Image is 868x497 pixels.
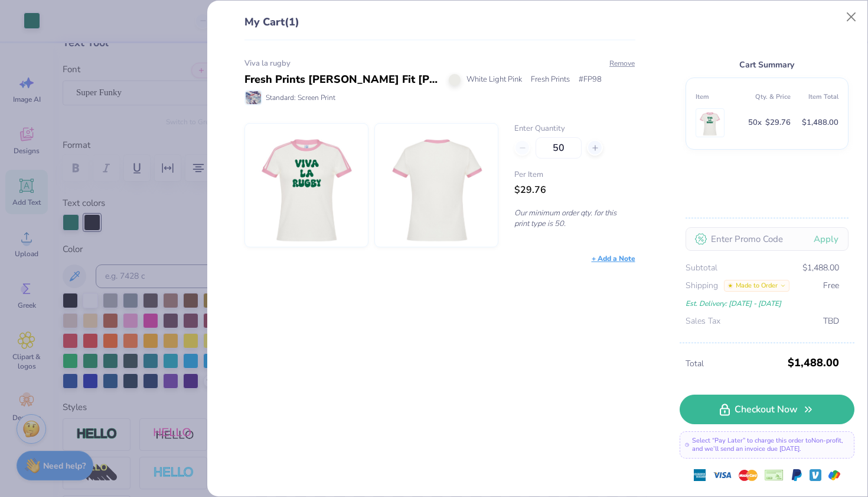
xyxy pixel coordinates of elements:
[791,469,802,481] img: Paypal
[514,169,635,181] span: Per Item
[246,91,261,104] img: Standard: Screen Print
[686,357,784,370] span: Total
[686,315,720,328] span: Sales Tax
[514,123,635,135] label: Enter Quantity
[266,92,335,103] span: Standard: Screen Print
[466,74,522,86] span: White Light Pink
[244,72,440,88] div: Fresh Prints [PERSON_NAME] Fit [PERSON_NAME] Shirt with Stripes
[724,280,789,292] div: Made to Order
[713,466,732,485] img: visa
[686,227,849,251] input: Enter Promo Code
[739,466,758,485] img: master-card
[823,315,839,328] span: TBD
[386,124,487,247] img: Fresh Prints FP98
[765,469,784,481] img: cheque
[609,58,635,69] button: Remove
[694,469,706,481] img: express
[514,208,635,229] p: Our minimum order qty. for this print type is 50.
[748,116,762,130] span: 50 x
[514,183,546,196] span: $29.76
[686,262,717,275] span: Subtotal
[686,279,718,292] span: Shipping
[802,116,838,130] span: $1,488.00
[791,88,838,106] th: Item Total
[743,88,791,106] th: Qty. & Price
[823,279,839,292] span: Free
[802,262,839,275] span: $1,488.00
[244,58,635,70] div: Viva la rugby
[840,6,863,28] button: Close
[810,469,821,481] img: Venmo
[531,74,570,86] span: Fresh Prints
[592,253,635,264] div: + Add a Note
[788,352,839,373] span: $1,488.00
[680,431,854,459] div: Select “Pay Later” to charge this order to Non-profit , and we’ll send an invoice due [DATE].
[244,14,635,40] div: My Cart (1)
[696,88,743,106] th: Item
[536,137,582,159] input: – –
[699,109,722,137] img: Fresh Prints FP98
[828,469,840,481] img: GPay
[686,58,849,72] div: Cart Summary
[256,124,357,247] img: Fresh Prints FP98
[680,395,854,424] a: Checkout Now
[765,116,791,130] span: $29.76
[579,74,602,86] span: # FP98
[686,297,839,310] div: Est. Delivery: [DATE] - [DATE]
